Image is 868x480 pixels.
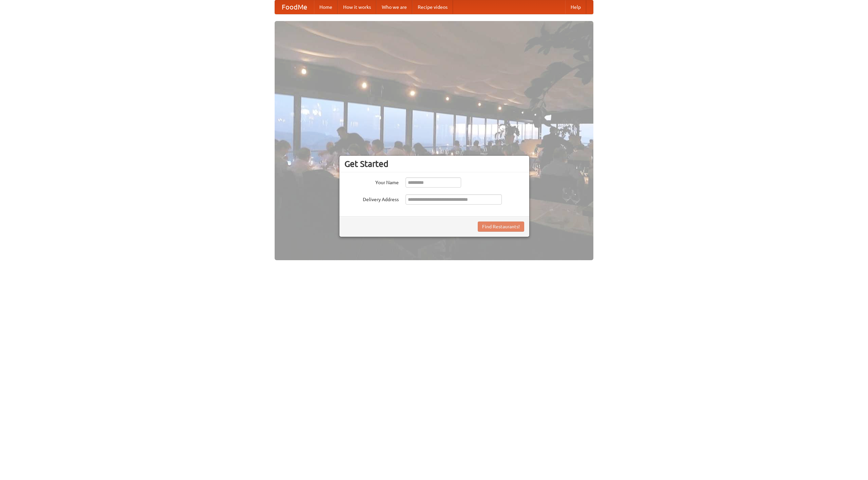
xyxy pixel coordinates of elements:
a: Recipe videos [412,0,453,14]
h3: Get Started [344,159,524,169]
a: Help [565,0,586,14]
button: Find Restaurants! [478,222,524,232]
label: Delivery Address [344,194,399,203]
a: Home [314,0,338,14]
a: How it works [338,0,376,14]
a: FoodMe [275,0,314,14]
label: Your Name [344,177,399,186]
a: Who we are [376,0,412,14]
